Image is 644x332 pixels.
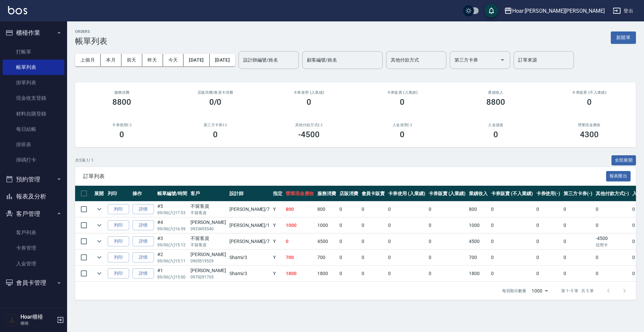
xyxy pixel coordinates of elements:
button: expand row [94,236,104,246]
h3: 0 [400,130,405,139]
td: 0 [360,234,387,249]
td: Shami /3 [228,250,271,265]
h2: 卡券使用(-) [83,123,161,127]
a: 卡券管理 [3,240,64,256]
p: 09/06 (六) 17:53 [157,210,187,216]
td: Y [271,201,284,217]
td: 1000 [316,218,338,233]
button: save [485,4,498,17]
td: 0 [338,234,360,249]
th: 卡券使用(-) [535,186,562,201]
td: 1000 [467,218,489,233]
h3: 4300 [580,130,599,139]
h3: 0 [307,97,311,107]
td: 0 [338,218,360,233]
button: [DATE] [183,54,209,66]
button: Open [497,55,508,65]
td: #2 [156,250,189,265]
td: [PERSON_NAME] /1 [228,218,271,233]
td: Y [271,266,284,281]
td: 0 [427,218,468,233]
p: 每頁顯示數量 [502,288,526,294]
th: 卡券使用 (入業績) [386,186,427,201]
div: Hoar [PERSON_NAME][PERSON_NAME] [512,7,605,15]
th: 列印 [106,186,131,201]
p: 09/06 (六) 15:11 [157,258,187,264]
td: 0 [489,201,534,217]
th: 展開 [93,186,106,201]
a: 詳情 [132,220,154,231]
button: 列印 [108,252,129,263]
button: 列印 [108,268,129,279]
td: 0 [386,234,427,249]
h2: 入金使用(-) [364,123,441,127]
td: 0 [360,250,387,265]
button: [DATE] [210,54,235,66]
td: 0 [360,218,387,233]
button: 今天 [163,54,184,66]
td: Shami /3 [228,266,271,281]
td: 700 [467,250,489,265]
p: 櫃檯 [20,320,55,326]
p: 信用卡 [596,242,629,248]
td: 0 [427,234,468,249]
a: 詳情 [132,252,154,263]
td: 1800 [284,266,316,281]
h2: ORDERS [75,29,107,34]
a: 材料自購登錄 [3,106,64,121]
p: 0905519529 [191,258,226,264]
div: 不留客資 [191,203,226,210]
a: 入金管理 [3,256,64,271]
a: 掛單列表 [3,75,64,90]
button: 登出 [610,5,636,17]
td: Y [271,250,284,265]
div: [PERSON_NAME] [191,267,226,274]
th: 營業現金應收 [284,186,316,201]
th: 帳單編號/時間 [156,186,189,201]
td: #1 [156,266,189,281]
p: 不留客資 [191,242,226,248]
button: 客戶管理 [3,205,64,223]
th: 會員卡販賣 [360,186,387,201]
button: expand row [94,220,104,230]
p: 不留客資 [191,210,226,216]
td: 0 [594,201,631,217]
div: [PERSON_NAME] [191,251,226,258]
td: [PERSON_NAME] /7 [228,201,271,217]
td: 1800 [316,266,338,281]
th: 卡券販賣 (入業績) [427,186,468,201]
td: 0 [594,218,631,233]
td: 0 [360,201,387,217]
td: 0 [562,250,594,265]
button: 預約管理 [3,171,64,188]
th: 第三方卡券(-) [562,186,594,201]
td: 0 [427,250,468,265]
button: 列印 [108,220,129,231]
td: 0 [594,250,631,265]
h5: Hoar櫃檯 [20,314,55,320]
td: 0 [535,266,562,281]
td: #3 [156,234,189,249]
p: 0933455540 [191,226,226,232]
th: 卡券販賣 (不入業績) [489,186,534,201]
button: 列印 [108,236,129,247]
td: #4 [156,218,189,233]
div: 不留客資 [191,235,226,242]
h2: 店販消費 /會員卡消費 [177,90,254,95]
button: Hoar [PERSON_NAME][PERSON_NAME] [501,4,607,18]
th: 操作 [131,186,156,201]
p: 09/06 (六) 15:12 [157,242,187,248]
td: 0 [489,234,534,249]
img: Logo [8,6,27,14]
a: 打帳單 [3,44,64,60]
td: 0 [562,201,594,217]
th: 客戶 [189,186,228,201]
p: 0970291705 [191,274,226,280]
h2: 卡券販賣 (不入業績) [550,90,628,95]
td: 0 [535,250,562,265]
td: -4500 [594,234,631,249]
a: 每日結帳 [3,121,64,137]
a: 新開單 [611,34,636,40]
td: 4500 [467,234,489,249]
h2: 卡券販賣 (入業績) [364,90,441,95]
